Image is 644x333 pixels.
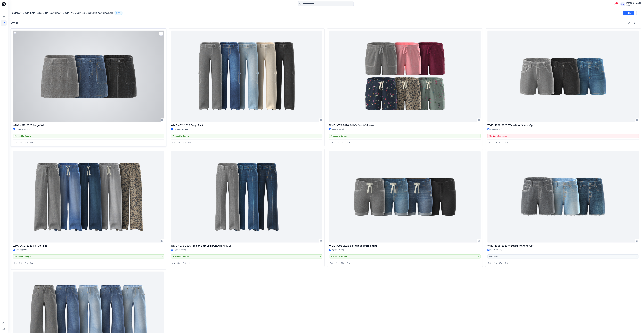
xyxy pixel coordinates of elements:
p: 0 [338,262,339,265]
a: WMG-4008-2026_Warm Door Shorts_Opt2 [487,31,639,122]
a: Folders [11,11,20,15]
a: WMG-3876-2026 Pull On Short-3 Inseam [329,31,481,122]
p: 0 [32,262,33,265]
a: WMG-4010-2026 Cargo Skirt [13,31,164,122]
p: WMG-3672-2026 Pull On Pant [13,244,164,248]
a: WMG-4036-2026 Fashion Boot Leg Jean [171,151,322,243]
p: 0 [496,262,497,265]
p: 5 [174,141,175,144]
p: 0 [179,262,180,265]
p: 0 [349,262,350,265]
p: 3 [490,141,491,144]
p: UP FYE 2027 S3 D33 Girls bottoms Epic [65,11,113,15]
p: 63 [118,12,120,14]
p: 3 [174,262,175,265]
a: WMG-3672-2026 Pull On Pant [13,151,164,243]
a: UP_Epic_D33_Girls_Bottoms [25,11,60,15]
p: 0 [496,141,497,144]
p: WMG-4036-2026 Fashion Boot Leg [PERSON_NAME] [171,244,322,248]
p: 9 [185,262,186,265]
p: 5 [16,262,17,265]
button: 63 [115,11,123,15]
a: WMG-4011-2026 Cargo Pant [171,31,322,122]
div: Walmart [626,5,641,6]
p: 0 [27,262,28,265]
p: Updated a day ago [16,128,29,131]
button: New [623,11,634,15]
div: GM [621,2,625,6]
a: WMG-3996-2026_Self WB Bermuda Shorts [329,151,481,243]
span: 17 [615,2,618,4]
p: Updated a day ago [174,128,188,131]
p: Updated [DATE] [332,128,344,131]
p: WMG-4008-2026_Warm Door Shorts_Opt2 [487,124,639,127]
div: [PERSON_NAME] [626,2,641,5]
p: 3 [490,262,491,265]
p: 0 [507,262,508,265]
p: WMG-3876-2026 Pull On Short-3 Inseam [329,124,481,127]
p: 0 [21,262,22,265]
p: WMG-4011-2026 Cargo Pant [171,124,322,127]
p: WMG-4010-2026 Cargo Skirt [13,124,164,127]
p: 0 [343,141,344,144]
p: Updated [DATE] [332,249,344,251]
p: 0 [179,141,180,144]
p: 0 [191,262,192,265]
p: Updated [DATE] [491,249,502,251]
a: WMG-4008-2026_Warm Door Shorts_Opt1 [487,151,639,243]
p: 2 [501,141,502,144]
p: 0 [349,141,350,144]
p: 0 [21,141,22,144]
p: 0 [507,141,508,144]
p: 0 [27,141,28,144]
p: 0 [32,141,33,144]
p: 0 [501,262,502,265]
p: 0 [338,141,339,144]
p: 0 [185,141,186,144]
p: 6 [332,141,333,144]
p: 3 [16,141,17,144]
p: 0 [190,141,191,144]
p: 4 [332,262,333,265]
p: Updated [DATE] [16,249,27,251]
h4: Styles [11,21,18,24]
p: WMG-3996-2026_Self WB Bermuda Shorts [329,244,481,248]
p: Updated [DATE] [174,249,186,251]
p: 0 [343,262,344,265]
p: WMG-4008-2026_Warm Door Shorts_Opt1 [487,244,639,248]
p: Updated [DATE] [491,128,502,131]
